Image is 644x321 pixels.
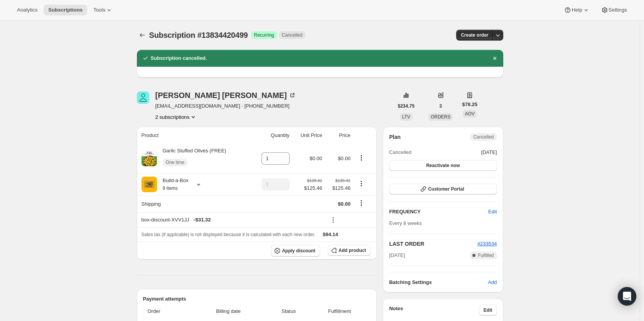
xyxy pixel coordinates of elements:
[481,149,497,156] span: [DATE]
[338,155,351,161] span: $0.00
[251,127,292,144] th: Quantity
[398,103,415,109] span: $234.75
[473,134,494,140] span: Cancelled
[142,177,157,192] img: product img
[335,178,351,183] small: $139.41
[254,32,274,38] span: Recurring
[304,184,322,192] span: $125.46
[355,199,368,207] button: Shipping actions
[143,303,190,320] th: Order
[151,54,207,62] h2: Subscription cancelled.
[355,154,368,162] button: Product actions
[559,5,594,15] button: Help
[435,101,447,112] button: 3
[271,245,320,257] button: Apply discount
[477,240,497,248] button: #233534
[389,240,477,248] h2: LAST ORDER
[192,307,265,315] span: Billing date
[142,216,322,224] div: box-discount-XVV1JJ
[488,208,497,216] span: Edit
[609,7,627,13] span: Settings
[389,208,488,216] h2: FREQUENCY
[12,5,42,15] button: Analytics
[323,231,338,237] span: $94.14
[155,102,296,110] span: [EMAIL_ADDRESS][DOMAIN_NAME] · [PHONE_NUMBER]
[137,127,251,144] th: Product
[461,32,488,38] span: Create order
[157,177,189,192] div: Build-a-Box
[439,103,442,109] span: 3
[282,32,302,38] span: Cancelled
[327,184,351,192] span: $125.46
[48,7,83,13] span: Subscriptions
[313,307,366,315] span: Fulfillment
[143,295,371,303] h2: Payment attempts
[389,220,422,226] span: Every 8 weeks
[137,195,251,212] th: Shipping
[310,155,322,161] span: $0.00
[142,151,157,166] img: product img
[484,307,492,313] span: Edit
[428,186,464,192] span: Customer Portal
[194,216,211,224] span: - $31.32
[477,241,497,247] a: #233534
[163,186,178,191] small: 9 Items
[389,252,405,259] span: [DATE]
[269,307,308,315] span: Status
[462,101,477,108] span: $78.25
[456,30,493,41] button: Create order
[389,133,401,141] h2: Plan
[389,279,488,286] h6: Batching Settings
[596,5,632,15] button: Settings
[431,114,450,120] span: ORDERS
[389,305,479,316] h3: Notes
[389,160,497,171] button: Reactivate now
[155,91,296,99] div: [PERSON_NAME] [PERSON_NAME]
[389,184,497,194] button: Customer Portal
[483,276,501,289] button: Add
[355,179,368,188] button: Product actions
[389,149,411,156] span: Cancelled
[137,91,149,104] span: Walden Michael
[465,111,474,117] span: AOV
[426,162,460,169] span: Reactivate now
[328,245,371,256] button: Add product
[307,178,322,183] small: $139.41
[572,7,582,13] span: Help
[489,53,500,64] button: Dismiss notification
[44,5,87,15] button: Subscriptions
[292,127,325,144] th: Unit Price
[402,114,410,120] span: LTV
[338,201,351,207] span: $0.00
[282,248,315,254] span: Apply discount
[478,252,494,258] span: Fulfilled
[155,113,197,121] button: Product actions
[149,31,248,39] span: Subscription #13834420499
[157,147,226,170] div: Garlic Stuffed Olives (FREE)
[339,247,366,253] span: Add product
[17,7,37,13] span: Analytics
[166,159,185,166] span: One time
[488,279,497,286] span: Add
[89,5,118,15] button: Tools
[393,101,419,112] button: $234.75
[325,127,353,144] th: Price
[93,7,105,13] span: Tools
[142,232,315,237] span: Sales tax (if applicable) is not displayed because it is calculated with each new order.
[137,30,148,41] button: Subscriptions
[618,287,636,306] div: Open Intercom Messenger
[479,305,497,316] button: Edit
[484,206,501,218] button: Edit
